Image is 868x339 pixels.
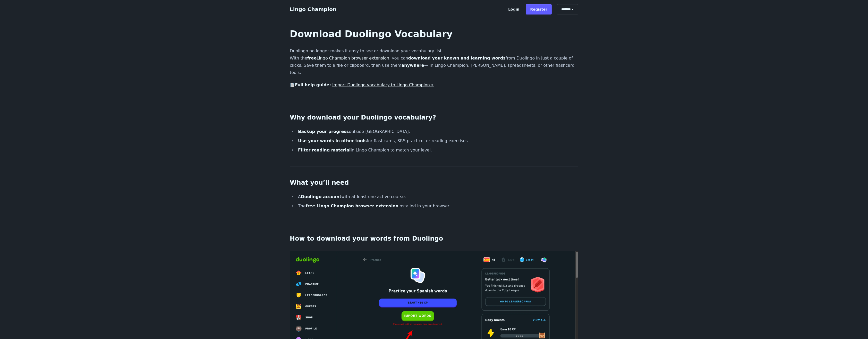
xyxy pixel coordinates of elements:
[290,81,578,89] p: 📄
[306,204,398,208] strong: free Lingo Champion browser extension
[290,29,578,39] h1: Download Duolingo Vocabulary
[298,138,367,143] strong: Use your words in other tools
[298,148,351,152] strong: Filter reading material
[504,4,524,14] a: Login
[296,137,578,145] li: for flashcards, SRS practice, or reading exercises.
[296,128,578,135] li: outside [GEOGRAPHIC_DATA].
[401,63,424,68] strong: anywhere
[290,235,578,243] h2: How to download your words from Duolingo
[298,129,349,134] strong: Backup your progress
[526,4,552,14] a: Register
[301,194,341,199] strong: Duolingo account
[317,56,389,61] a: Lingo Champion browser extension
[332,82,434,87] a: Import Duolingo vocabulary to Lingo Champion »
[296,202,578,210] li: The installed in your browser.
[290,114,578,122] h2: Why download your Duolingo vocabulary?
[290,47,578,76] p: Duolingo no longer makes it easy to see or download your vocabulary list. With the , you can from...
[295,82,331,87] strong: Full help guide:
[290,6,336,12] a: Lingo Champion
[290,179,578,187] h2: What you’ll need
[307,56,389,61] strong: free
[408,56,506,61] strong: download your known and learning words
[296,147,578,154] li: in Lingo Champion to match your level.
[296,193,578,200] li: A with at least one active course.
